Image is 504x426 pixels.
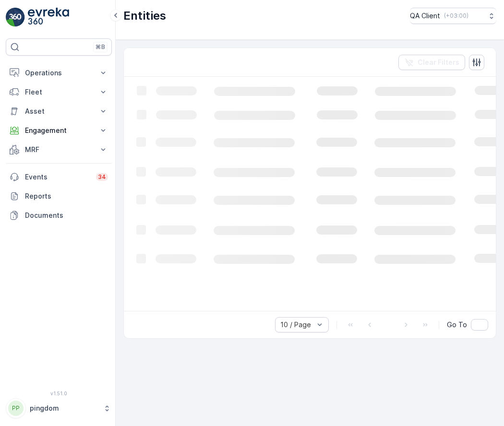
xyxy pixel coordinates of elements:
button: PPpingdom [6,398,112,418]
button: QA Client(+03:00) [410,8,496,24]
p: Asset [25,106,93,116]
p: Fleet [25,87,93,97]
p: Engagement [25,126,93,135]
div: PP [8,401,24,416]
img: logo [6,8,25,27]
p: ( +03:00 ) [444,12,468,20]
p: Events [25,172,90,182]
button: MRF [6,140,112,159]
span: v 1.51.0 [6,390,112,396]
p: Operations [25,68,93,78]
button: Clear Filters [398,55,465,70]
img: logo_light-DOdMpM7g.png [28,8,69,27]
p: 34 [98,173,106,181]
a: Documents [6,206,112,225]
span: Go To [447,320,467,330]
p: ⌘B [96,43,105,51]
p: pingdom [30,403,98,413]
p: Documents [25,211,108,220]
p: Entities [123,8,166,24]
p: Reports [25,191,108,201]
a: Events34 [6,167,112,187]
button: Engagement [6,121,112,140]
p: QA Client [410,11,440,21]
p: Clear Filters [418,58,459,67]
button: Operations [6,63,112,83]
button: Fleet [6,83,112,102]
p: MRF [25,145,93,154]
button: Asset [6,102,112,121]
a: Reports [6,187,112,206]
